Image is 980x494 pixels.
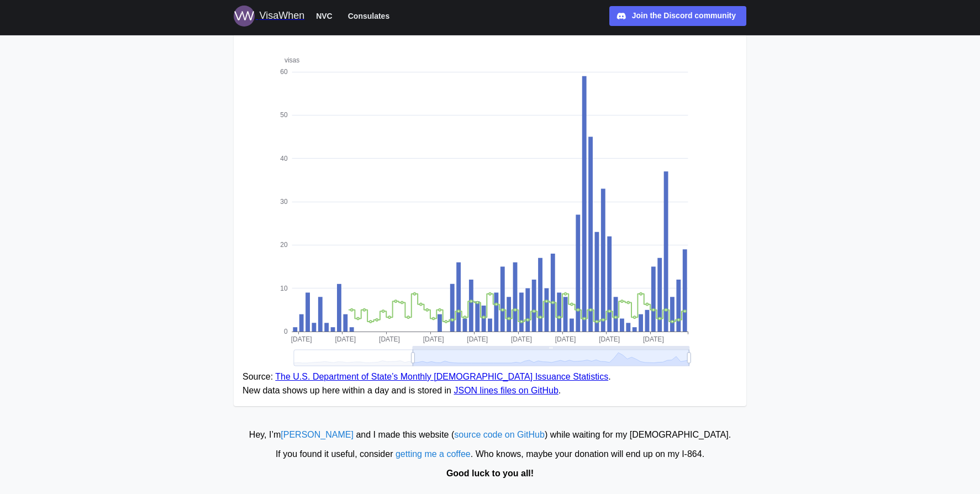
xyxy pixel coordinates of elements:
text: 50 [280,111,288,119]
text: 10 [280,284,288,292]
button: Consulates [343,9,394,23]
text: 0 [284,328,288,335]
text: [DATE] [599,335,620,343]
div: Hey, I’m and I made this website ( ) while waiting for my [DEMOGRAPHIC_DATA]. [6,428,974,442]
a: [PERSON_NAME] [281,430,354,439]
div: Good luck to you all! [6,467,974,481]
a: Logo for VisaWhen VisaWhen [234,6,304,27]
text: [DATE] [379,335,400,343]
text: [DATE] [291,335,312,343]
text: [DATE] [643,335,664,343]
button: NVC [311,9,338,23]
span: Consulates [348,9,389,23]
span: NVC [316,9,333,23]
text: [DATE] [335,335,356,343]
text: 20 [280,241,288,249]
text: [DATE] [467,335,488,343]
div: Join the Discord community [632,10,736,22]
a: JSON lines files on GitHub [454,386,558,395]
a: Join the Discord community [609,6,746,26]
img: Logo for VisaWhen [234,6,255,27]
text: 60 [280,68,288,76]
a: getting me a coffee [396,449,471,459]
figcaption: Source: . New data shows up here within a day and is stored in . [243,370,737,398]
a: The U.S. Department of State’s Monthly [DEMOGRAPHIC_DATA] Issuance Statistics [275,372,608,381]
text: 40 [280,154,288,162]
text: [DATE] [423,335,444,343]
div: If you found it useful, consider . Who knows, maybe your donation will end up on my I‑864. [6,448,974,461]
div: VisaWhen [259,8,304,24]
text: visas [284,56,299,64]
text: [DATE] [511,335,532,343]
a: source code on GitHub [454,430,545,439]
text: 30 [280,198,288,206]
text: [DATE] [555,335,576,343]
